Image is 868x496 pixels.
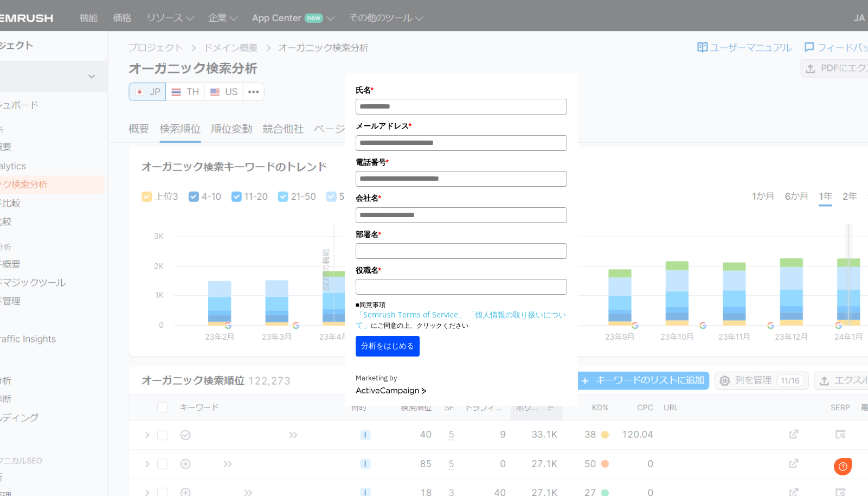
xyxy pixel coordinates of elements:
a: 「Semrush Terms of Service」 [356,309,466,320]
iframe: Help widget launcher [771,454,856,484]
label: 役職名 [356,264,567,276]
label: 部署名 [356,228,567,240]
a: 「個人情報の取り扱いについて」 [356,309,566,330]
p: ■同意事項 にご同意の上、クリックください [356,300,567,330]
div: Marketing by [356,373,567,384]
label: 氏名 [356,84,567,96]
label: 電話番号 [356,156,567,168]
button: 分析をはじめる [356,336,420,357]
label: メールアドレス [356,120,567,132]
label: 会社名 [356,192,567,204]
